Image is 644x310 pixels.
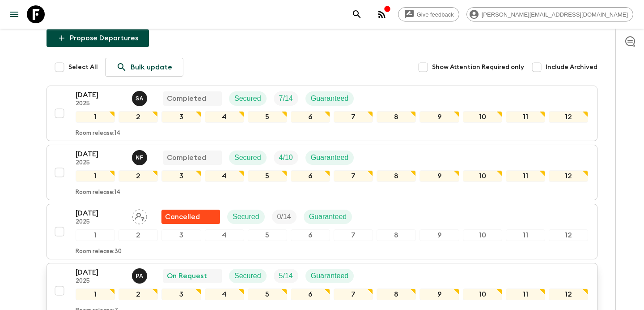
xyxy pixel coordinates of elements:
p: 2025 [76,159,125,167]
div: 2 [119,111,158,123]
div: Flash Pack cancellation [161,210,220,224]
span: Assign pack leader [132,212,147,219]
div: 7 [334,111,373,123]
div: 6 [291,288,330,300]
div: 7 [334,288,373,300]
div: 2 [119,288,158,300]
div: 12 [549,111,588,123]
p: 7 / 14 [279,93,293,104]
p: Cancelled [165,211,200,222]
p: P A [136,272,144,280]
div: 4 [205,229,244,241]
p: 5 / 14 [279,271,293,281]
span: Give feedback [412,11,459,18]
div: 12 [549,288,588,300]
a: Give feedback [398,7,459,22]
div: 11 [506,111,545,123]
div: Trip Fill [274,151,298,165]
div: Trip Fill [272,210,297,224]
p: Secured [233,211,259,222]
div: Secured [229,269,267,283]
button: menu [5,5,23,23]
p: 4 / 10 [279,152,293,163]
div: 5 [248,170,287,182]
div: 3 [161,288,201,300]
div: [PERSON_NAME][EMAIL_ADDRESS][DOMAIN_NAME] [466,7,633,22]
div: 7 [334,170,373,182]
p: 2025 [76,278,125,285]
div: 5 [248,111,287,123]
div: 1 [76,111,115,123]
div: 6 [291,229,330,241]
div: Secured [229,91,267,106]
div: 1 [76,288,115,300]
p: Bulk update [131,62,172,73]
span: Select All [68,63,98,72]
button: Propose Departures [47,29,149,47]
div: 3 [161,170,201,182]
p: Guaranteed [309,211,347,222]
p: On Request [167,271,207,281]
div: 9 [419,288,459,300]
button: [DATE]2025Suren AbeykoonCompletedSecuredTrip FillGuaranteed123456789101112Room release:14 [47,86,597,141]
div: 8 [377,111,416,123]
div: 6 [291,170,330,182]
div: 10 [463,170,502,182]
div: 10 [463,229,502,241]
div: 11 [506,170,545,182]
button: search adventures [348,5,366,23]
p: Guaranteed [311,152,349,163]
div: Trip Fill [274,91,298,106]
div: 10 [463,111,502,123]
span: Include Archived [546,63,597,72]
p: Room release: 30 [76,248,122,255]
div: Secured [227,210,265,224]
div: 9 [419,229,459,241]
a: Bulk update [105,58,183,77]
div: 4 [205,111,244,123]
div: 12 [549,170,588,182]
div: 8 [377,170,416,182]
button: [DATE]2025Assign pack leaderFlash Pack cancellationSecuredTrip FillGuaranteed123456789101112Room ... [47,204,597,259]
div: 10 [463,288,502,300]
p: [DATE] [76,149,125,159]
p: Completed [167,93,206,104]
span: Prasad Adikari [132,271,149,278]
div: 2 [119,229,158,241]
div: 8 [377,288,416,300]
div: 11 [506,229,545,241]
p: Guaranteed [311,271,349,281]
span: [PERSON_NAME][EMAIL_ADDRESS][DOMAIN_NAME] [477,11,633,18]
div: 3 [161,111,201,123]
p: Secured [234,93,261,104]
p: [DATE] [76,267,125,278]
p: 2025 [76,100,125,108]
span: Show Attention Required only [432,63,524,72]
div: 9 [419,170,459,182]
p: [DATE] [76,208,125,219]
div: 4 [205,170,244,182]
div: 4 [205,288,244,300]
div: Secured [229,151,267,165]
div: 7 [334,229,373,241]
div: 1 [76,229,115,241]
p: Room release: 14 [76,189,120,196]
div: 11 [506,288,545,300]
div: 6 [291,111,330,123]
div: 9 [419,111,459,123]
p: Secured [234,152,261,163]
button: PA [132,268,149,284]
div: 5 [248,229,287,241]
p: Guaranteed [311,93,349,104]
div: 2 [119,170,158,182]
p: [DATE] [76,90,125,100]
div: Trip Fill [274,269,298,283]
p: Room release: 14 [76,130,120,137]
p: 0 / 14 [277,211,291,222]
p: Secured [234,271,261,281]
div: 12 [549,229,588,241]
p: Completed [167,152,206,163]
div: 8 [377,229,416,241]
span: Suren Abeykoon [132,94,149,101]
p: 2025 [76,219,125,226]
